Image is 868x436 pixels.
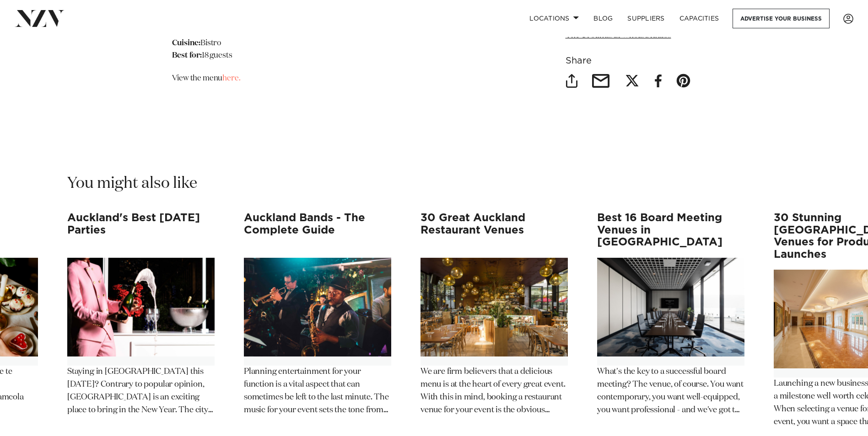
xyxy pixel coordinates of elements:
a: Best 16 Board Meeting Venues in [GEOGRAPHIC_DATA] Best 16 Board Meeting Venues in Auckland What's... [597,212,744,416]
a: Auckland Bands - The Complete Guide Auckland Bands - The Complete Guide Planning entertainment fo... [244,212,391,416]
img: Best 16 Board Meeting Venues in Auckland [597,258,744,356]
a: Locations [522,9,586,28]
a: 30 Great Auckland Restaurant Venues 30 Great Auckland Restaurant Venues We are firm believers tha... [421,212,568,416]
strong: Best for: [172,52,202,59]
a: SUPPLIERS [620,9,672,28]
a: BLOG [586,9,620,28]
strong: Cuisine: [172,39,201,47]
h3: Auckland Bands - The Complete Guide [244,212,391,248]
h3: Auckland's Best [DATE] Parties [67,212,215,248]
img: Auckland Bands - The Complete Guide [244,258,391,356]
p: [GEOGRAPHIC_DATA], [GEOGRAPHIC_DATA] Bistro 18 guests [172,26,485,62]
a: Advertise your business [733,9,830,28]
a: here. [222,74,240,82]
a: Auckland's Best [DATE] Parties Auckland's Best New Year's Eve Parties Staying in [GEOGRAPHIC_DATA... [67,212,215,416]
p: What's the key to a successful board meeting? The venue, of course. You want contemporary, you wa... [597,366,744,417]
img: nzv-logo.png [15,10,65,27]
h3: 30 Great Auckland Restaurant Venues [421,212,568,248]
p: View the menu [172,73,485,85]
a: Capacities [672,9,727,28]
p: Planning entertainment for your function is a vital aspect that can sometimes be left to the last... [244,366,391,417]
h3: Best 16 Board Meeting Venues in [GEOGRAPHIC_DATA] [597,212,744,248]
img: 30 Great Auckland Restaurant Venues [421,258,568,356]
img: Auckland's Best New Year's Eve Parties [67,258,215,356]
h6: Share [566,56,696,66]
h2: You might also like [67,173,197,194]
p: We are firm believers that a delicious menu is at the heart of every great event. With this in mi... [421,366,568,417]
p: Staying in [GEOGRAPHIC_DATA] this [DATE]? Contrary to popular opinion, [GEOGRAPHIC_DATA] is an ex... [67,366,215,417]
